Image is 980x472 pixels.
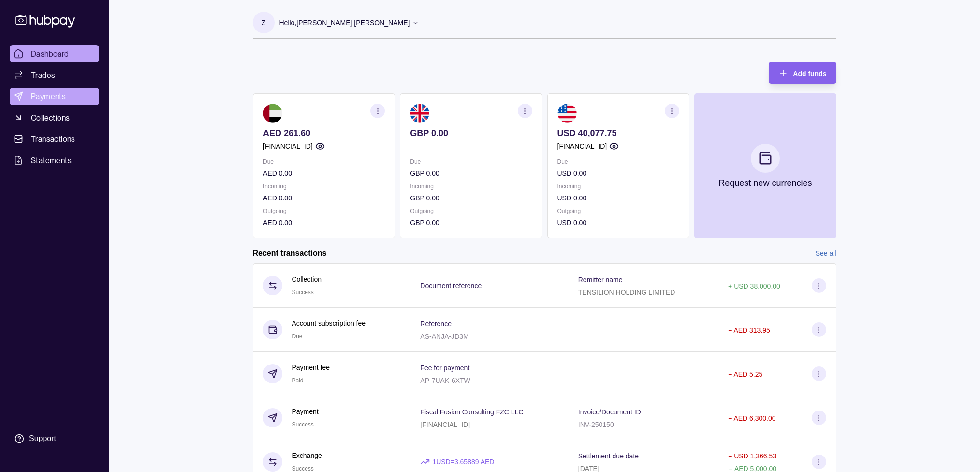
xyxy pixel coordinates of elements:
[263,141,313,152] p: [FINANCIAL_ID]
[292,362,330,373] p: Payment fee
[263,217,385,228] p: AED 0.00
[292,465,314,472] span: Success
[578,452,639,460] p: Settlement due date
[793,70,826,77] span: Add funds
[29,433,56,444] div: Support
[10,88,99,105] a: Payments
[292,289,314,296] span: Success
[292,333,303,340] span: Due
[10,428,99,449] a: Support
[263,193,385,203] p: AED 0.00
[557,217,679,228] p: USD 0.00
[31,91,66,102] span: Payments
[263,181,385,192] p: Incoming
[420,377,470,384] p: AP-7UAK-6XTW
[578,276,623,284] p: Remitter name
[420,320,452,328] p: Reference
[279,17,410,28] p: Hello, [PERSON_NAME] [PERSON_NAME]
[263,206,385,216] p: Outgoing
[557,168,679,179] p: USD 0.00
[263,128,385,138] p: AED 261.60
[292,377,304,384] span: Paid
[31,69,55,81] span: Trades
[420,421,470,428] p: [FINANCIAL_ID]
[728,326,770,334] p: − AED 313.95
[557,193,679,203] p: USD 0.00
[432,457,494,467] p: 1 USD = 3.65889 AED
[420,282,482,289] p: Document reference
[728,452,776,460] p: − USD 1,366.53
[31,112,70,123] span: Collections
[292,421,314,428] span: Success
[728,282,780,290] p: + USD 38,000.00
[410,206,532,216] p: Outgoing
[31,48,69,60] span: Dashboard
[292,274,322,285] p: Collection
[578,421,614,428] p: INV-250150
[410,128,532,138] p: GBP 0.00
[728,414,775,422] p: − AED 6,300.00
[410,193,532,203] p: GBP 0.00
[262,17,266,28] p: Z
[578,289,675,296] p: TENSILION HOLDING LIMITED
[420,333,468,340] p: AS-ANJA-JD3M
[263,104,282,123] img: ae
[420,408,523,416] p: Fiscal Fusion Consulting FZC LLC
[557,156,679,167] p: Due
[420,364,469,372] p: Fee for payment
[410,156,532,167] p: Due
[31,154,72,166] span: Statements
[292,450,322,461] p: Exchange
[410,104,429,123] img: gb
[263,156,385,167] p: Due
[718,178,812,188] p: Request new currencies
[10,130,99,148] a: Transactions
[10,152,99,169] a: Statements
[557,128,679,138] p: USD 40,077.75
[557,141,607,152] p: [FINANCIAL_ID]
[557,104,576,123] img: us
[769,62,836,84] button: Add funds
[263,168,385,179] p: AED 0.00
[10,66,99,84] a: Trades
[410,168,532,179] p: GBP 0.00
[557,181,679,192] p: Incoming
[728,370,762,378] p: − AED 5.25
[557,206,679,216] p: Outgoing
[410,181,532,192] p: Incoming
[694,93,836,238] button: Request new currencies
[10,109,99,126] a: Collections
[410,217,532,228] p: GBP 0.00
[253,248,327,259] h2: Recent transactions
[292,406,319,417] p: Payment
[292,318,366,329] p: Account subscription fee
[578,408,641,416] p: Invoice/Document ID
[31,133,75,145] span: Transactions
[10,45,99,62] a: Dashboard
[816,248,836,259] a: See all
